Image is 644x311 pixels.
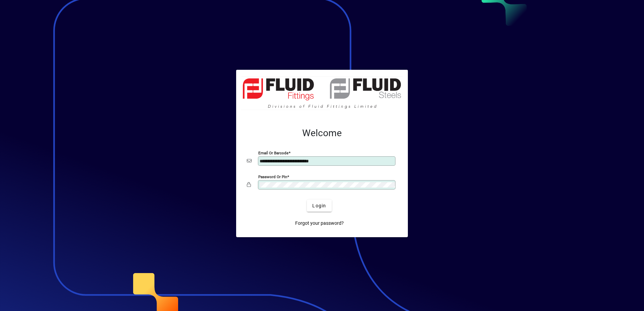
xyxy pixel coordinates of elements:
span: Login [312,202,326,209]
h2: Welcome [247,127,397,139]
mat-label: Password or Pin [258,174,287,179]
button: Login [307,200,331,212]
span: Forgot your password? [295,220,344,227]
a: Forgot your password? [292,217,346,229]
mat-label: Email or Barcode [258,151,288,155]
